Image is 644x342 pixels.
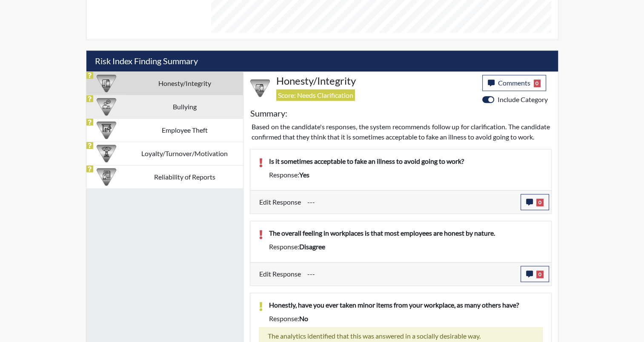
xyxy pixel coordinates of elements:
img: CATEGORY%20ICON-04.6d01e8fa.png [97,97,116,117]
h5: Summary: [250,108,287,118]
h4: Honesty/Integrity [276,75,476,87]
span: disagree [299,242,325,251]
img: CATEGORY%20ICON-07.58b65e52.png [97,120,116,140]
label: Edit Response [259,194,301,210]
label: Include Category [498,94,548,105]
h5: Risk Index Finding Summary [86,51,558,71]
img: CATEGORY%20ICON-11.a5f294f4.png [250,78,270,98]
img: CATEGORY%20ICON-11.a5f294f4.png [97,74,116,93]
img: CATEGORY%20ICON-20.4a32fe39.png [97,167,116,187]
button: 0 [521,266,549,282]
span: 0 [536,199,544,206]
div: Update the test taker's response, the change might impact the score [301,266,521,282]
div: Response: [263,170,549,180]
span: Score: Needs Clarification [276,89,355,101]
div: Response: [263,313,549,324]
span: 0 [534,80,541,87]
p: Is it sometimes acceptable to fake an illness to avoid going to work? [269,156,543,166]
p: The overall feeling in workplaces is that most employees are honest by nature. [269,228,543,238]
label: Edit Response [259,266,301,282]
span: 0 [536,271,544,278]
td: Bullying [126,95,243,118]
span: yes [299,171,309,179]
td: Honesty/Integrity [126,71,243,95]
td: Loyalty/Turnover/Motivation [126,142,243,165]
div: Response: [263,242,549,252]
button: Comments0 [482,75,547,91]
button: 0 [521,194,549,210]
p: Honestly, have you ever taken minor items from your workplace, as many others have? [269,300,543,310]
td: Reliability of Reports [126,165,243,188]
img: CATEGORY%20ICON-17.40ef8247.png [97,144,116,163]
td: Employee Theft [126,118,243,142]
span: no [299,314,308,322]
span: Comments [498,79,530,87]
p: Based on the candidate's responses, the system recommends follow up for clarification. The candid... [252,122,550,142]
div: Update the test taker's response, the change might impact the score [301,194,521,210]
